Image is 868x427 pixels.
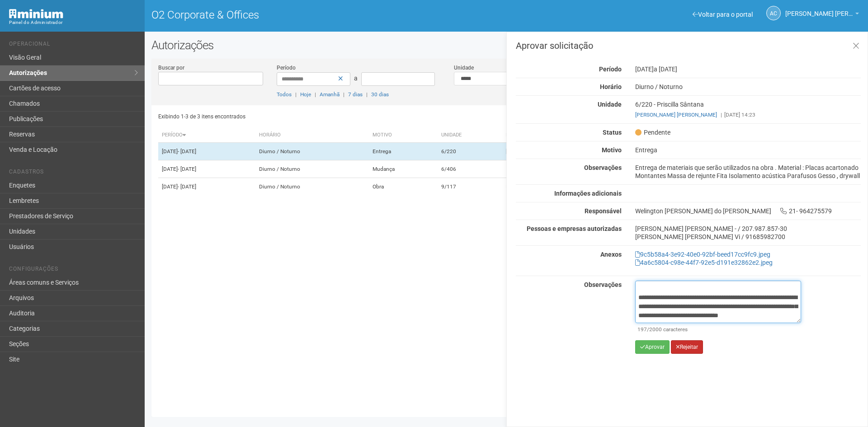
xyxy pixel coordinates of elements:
th: Horário [255,128,369,143]
strong: Período [599,66,622,73]
div: [DATE] 14:23 [635,111,861,119]
li: Configurações [9,266,138,275]
div: [PERSON_NAME] [PERSON_NAME] - / 207.987.857-30 [635,225,861,233]
div: /2000 caracteres [637,325,799,333]
a: Amanhã [320,91,340,98]
div: Exibindo 1-3 de 3 itens encontrados [158,110,504,123]
td: 9/117 [438,178,502,196]
strong: Observações [584,164,622,171]
label: Período [277,64,296,72]
h2: Autorizações [151,38,861,52]
td: Diurno / Noturno [255,160,369,178]
td: Diurno / Noturno [255,178,369,196]
a: [PERSON_NAME] [PERSON_NAME] [635,112,717,118]
td: Diurno / Noturno [255,143,369,160]
span: | [343,91,344,98]
a: 7 dias [348,91,363,98]
strong: Observações [584,281,622,288]
span: | [721,112,722,118]
a: 30 dias [371,91,389,98]
strong: Unidade [598,101,622,108]
div: Welington [PERSON_NAME] do [PERSON_NAME] 21- 964275579 [628,207,868,215]
a: Voltar para o portal [693,11,753,18]
span: Pendente [635,128,670,136]
h1: O2 Corporate & Offices [151,9,500,21]
a: [PERSON_NAME] [PERSON_NAME] [785,11,859,19]
td: Mudança [369,160,438,178]
span: - [DATE] [178,148,196,155]
div: [DATE] [628,65,868,73]
div: Entrega de materiais que serão utilizados na obra . Material : Placas acartonado Montantes Massa ... [628,164,868,180]
span: | [366,91,368,98]
span: - [DATE] [178,166,196,172]
li: Operacional [9,41,138,50]
th: Período [158,128,255,143]
td: [DATE] [158,178,255,196]
span: 197 [637,326,647,333]
td: [PERSON_NAME] [502,143,613,160]
td: BANCO ITAU [502,178,613,196]
a: 4a6c5804-c98e-44f7-92e5-d191e32862e2.jpeg [635,259,773,266]
td: Obra [369,178,438,196]
a: Fechar [847,37,865,56]
a: AC [766,6,781,20]
label: Buscar por [158,64,184,72]
th: Unidade [438,128,502,143]
span: a [354,75,358,82]
h3: Aprovar solicitação [516,41,861,50]
a: 9c5b58a4-3e92-40e0-92bf-beed17cc9fc9.jpeg [635,251,770,258]
img: Minium [9,9,63,19]
span: - [DATE] [178,183,196,190]
span: Ana Carla de Carvalho Silva [785,1,853,17]
td: 6/406 [438,160,502,178]
div: 6/220 - Priscilla Sântana [628,100,868,119]
strong: Motivo [602,146,622,154]
div: Entrega [628,146,868,154]
a: Hoje [300,91,311,98]
strong: Horário [600,83,622,90]
strong: Status [603,129,622,136]
span: a [DATE] [654,66,677,73]
th: Motivo [369,128,438,143]
button: Aprovar [635,340,670,354]
strong: Responsável [585,207,622,215]
button: Rejeitar [671,340,703,354]
div: Painel do Administrador [9,19,138,27]
th: Empresa [502,128,613,143]
li: Cadastros [9,169,138,178]
strong: Informações adicionais [554,190,622,197]
span: | [315,91,316,98]
div: [PERSON_NAME] [PERSON_NAME] Vi / 91685982700 [635,233,861,241]
strong: Anexos [600,251,622,258]
strong: Pessoas e empresas autorizadas [527,225,622,232]
td: [DATE] [158,160,255,178]
div: Diurno / Noturno [628,83,868,91]
td: 6/220 [438,143,502,160]
td: [DATE] [158,143,255,160]
span: | [295,91,297,98]
label: Unidade [454,64,474,72]
td: Entrega [369,143,438,160]
a: Todos [277,91,292,98]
